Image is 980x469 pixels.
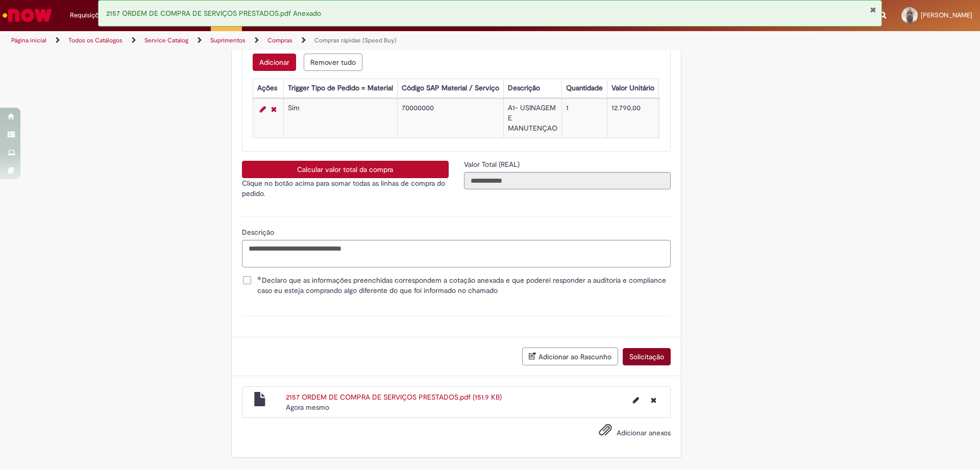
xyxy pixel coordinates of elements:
td: A1- USINAGEM E MANUTENÇAO [503,99,561,138]
button: Editar nome de arquivo 2157 ORDEM DE COMPRA DE SERVIÇOS PRESTADOS.pdf [627,392,645,408]
span: Declaro que as informações preenchidas correspondem a cotação anexada e que poderei responder a a... [257,275,671,295]
img: ServiceNow [1,5,54,26]
button: Solicitação [623,348,671,365]
a: Service Catalog [144,36,188,44]
a: Página inicial [11,36,46,44]
th: Código SAP Material / Serviço [397,79,503,98]
span: Descrição [242,228,276,237]
button: Excluir 2157 ORDEM DE COMPRA DE SERVIÇOS PRESTADOS.pdf [645,392,663,408]
span: Obrigatório Preenchido [257,276,262,280]
textarea: Descrição [242,240,671,267]
button: Adicionar anexos [596,421,615,444]
a: Suprimentos [210,36,246,44]
input: Valor Total (REAL) [464,172,671,189]
a: Editar Linha 1 [257,103,268,115]
td: 70000000 [397,99,503,138]
td: 12.790,00 [658,99,724,138]
th: Quantidade [561,79,607,98]
button: Remove all rows for Lista de Itens [304,54,362,71]
a: 2157 ORDEM DE COMPRA DE SERVIÇOS PRESTADOS.pdf (151.9 KB) [286,392,502,402]
th: Valor Unitário [607,79,658,98]
span: Adicionar anexos [617,428,671,437]
td: 12.790,00 [607,99,658,138]
th: Trigger Tipo de Pedido = Material [283,79,397,98]
th: Ações [253,79,283,98]
span: Agora mesmo [286,403,329,412]
th: Descrição [503,79,561,98]
span: 2157 ORDEM DE COMPRA DE SERVIÇOS PRESTADOS.pdf Anexado [106,9,321,18]
a: Todos os Catálogos [68,36,122,44]
span: [PERSON_NAME] [921,11,972,19]
a: Compras [267,36,292,44]
time: 28/08/2025 09:57:28 [286,403,329,412]
a: Compras rápidas (Speed Buy) [314,36,397,44]
td: 1 [561,99,607,138]
button: Add a row for Lista de Itens [253,54,296,71]
p: Clique no botão acima para somar todas as linhas de compra do pedido. [242,178,449,199]
ul: Trilhas de página [8,31,646,50]
a: Remover linha 1 [268,103,279,115]
th: Valor Total Moeda [658,79,724,98]
span: Requisições [70,10,106,20]
button: Fechar Notificação [870,6,876,14]
td: Sim [283,99,397,138]
label: Somente leitura - Valor Total (REAL) [464,159,522,169]
button: Calcular valor total da compra [242,161,449,178]
button: Adicionar ao Rascunho [522,348,618,365]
